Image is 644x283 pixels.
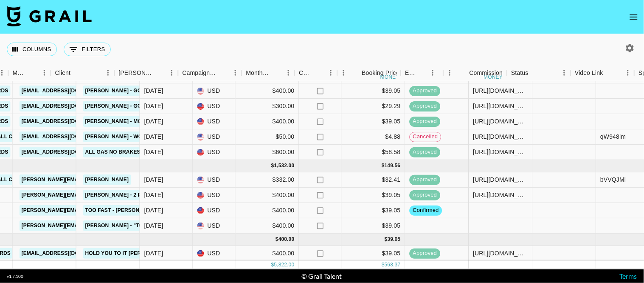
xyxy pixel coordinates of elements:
[193,246,236,261] div: USD
[410,102,441,110] span: approved
[7,274,23,279] div: v 1.7.100
[12,65,26,81] div: Manager
[26,67,38,79] button: Sort
[101,66,114,79] button: Menu
[144,222,163,230] div: Jul '25
[350,67,362,79] button: Sort
[511,65,529,81] div: Status
[295,65,337,81] div: Currency
[625,9,642,26] button: open drawer
[64,43,111,56] button: Show filters
[193,172,236,188] div: USD
[385,236,388,243] div: $
[417,67,429,79] button: Sort
[473,249,528,258] div: https://www.tiktok.com/@_cassidyanne/video/7540890348114021645
[114,65,178,81] div: Booker
[410,117,441,126] span: approved
[405,65,417,81] div: Expenses: Remove Commission?
[529,67,540,79] button: Sort
[385,163,401,170] div: 149.56
[20,174,158,185] a: [PERSON_NAME][EMAIL_ADDRESS][DOMAIN_NAME]
[236,203,299,218] div: $400.00
[236,83,299,99] div: $400.00
[342,83,405,99] div: $39.05
[236,145,299,160] div: $600.00
[342,218,405,234] div: $39.05
[324,66,337,79] button: Menu
[193,145,236,160] div: USD
[342,114,405,129] div: $39.05
[144,206,163,215] div: Jul '25
[83,220,175,231] a: [PERSON_NAME] - "Tough Love"
[193,129,236,145] div: USD
[83,86,184,96] a: [PERSON_NAME] - God Went Crazy
[410,148,441,156] span: approved
[470,65,503,81] div: Commission
[144,249,163,258] div: Sep '25
[193,83,236,99] div: USD
[601,133,626,141] div: qW948lm
[601,176,626,184] div: bVVQJMl
[38,66,51,79] button: Menu
[558,66,571,79] button: Menu
[388,236,401,243] div: 39.05
[299,65,312,81] div: Currency
[410,249,441,257] span: approved
[144,148,163,157] div: Jun '25
[236,99,299,114] div: $300.00
[83,70,184,81] a: [PERSON_NAME] - God Went Crazy
[144,176,163,184] div: Jul '25
[276,236,279,243] div: $
[410,206,442,214] span: confirmed
[274,163,295,170] div: 1,532.00
[443,66,456,79] button: Menu
[271,261,274,269] div: $
[144,102,163,111] div: Jun '25
[575,65,603,81] div: Video Link
[458,67,470,79] button: Sort
[144,117,163,126] div: Jun '25
[622,66,634,79] button: Menu
[342,246,405,261] div: $39.05
[382,261,385,269] div: $
[236,246,299,261] div: $400.00
[20,70,115,81] a: [EMAIL_ADDRESS][DOMAIN_NAME]
[20,86,115,96] a: [EMAIL_ADDRESS][DOMAIN_NAME]
[426,66,439,79] button: Menu
[382,163,385,170] div: $
[484,74,503,80] div: money
[83,248,181,259] a: Hold You To It [PERSON_NAME]™️
[246,65,270,81] div: Month Due
[620,272,637,280] a: Terms
[20,101,115,111] a: [EMAIL_ADDRESS][DOMAIN_NAME]
[301,272,342,280] div: © Grail Talent
[571,65,634,81] div: Video Link
[242,65,295,81] div: Month Due
[153,67,165,79] button: Sort
[165,66,178,79] button: Menu
[312,67,324,79] button: Sort
[83,116,174,127] a: [PERSON_NAME] - Morning Bail
[410,87,441,95] span: approved
[410,176,441,184] span: approved
[83,190,152,200] a: [PERSON_NAME] - 2 pair
[20,116,115,127] a: [EMAIL_ADDRESS][DOMAIN_NAME]
[473,133,528,141] div: https://www.tiktok.com/@adoraabells/video/7511916547997306154
[473,117,528,126] div: https://www.tiktok.com/@_cassidyanne/video/7510743557456612654
[193,99,236,114] div: USD
[473,191,528,200] div: https://www.tiktok.com/@_cassidyanne/photo/7536342520167533838
[410,133,441,141] span: cancelled
[410,191,441,199] span: approved
[236,129,299,145] div: $50.00
[282,66,295,79] button: Menu
[193,114,236,129] div: USD
[236,218,299,234] div: $400.00
[342,203,405,218] div: $39.05
[380,74,399,80] div: money
[7,6,92,26] img: Grail Talent
[274,261,295,269] div: 5,822.00
[385,261,401,269] div: 568.37
[342,145,405,160] div: $58.58
[118,65,153,81] div: [PERSON_NAME]
[144,191,163,200] div: Jul '25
